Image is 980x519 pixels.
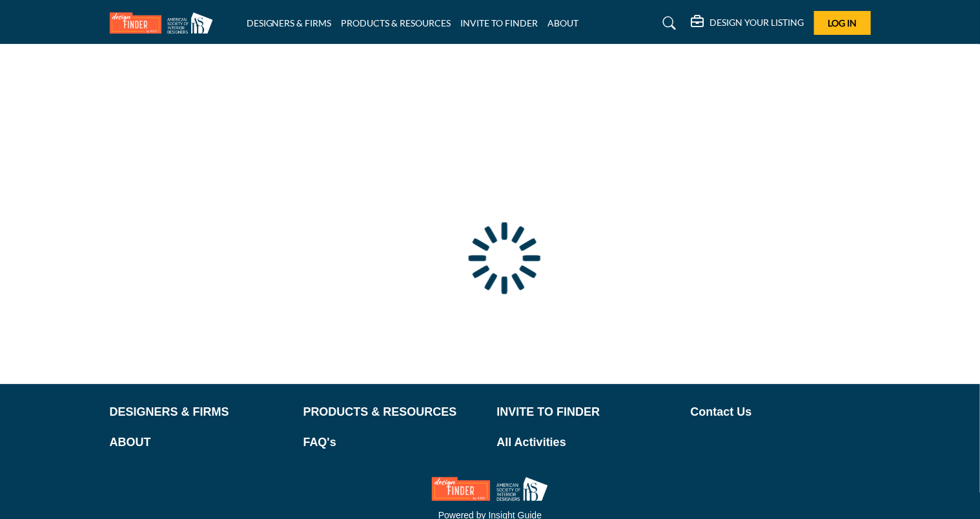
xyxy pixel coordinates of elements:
a: PRODUCTS & RESOURCES [303,403,484,421]
a: Search [650,13,684,34]
h5: DESIGN YOUR LISTING [710,17,804,28]
a: DESIGNERS & FIRMS [247,17,332,28]
div: DESIGN YOUR LISTING [691,15,804,31]
img: Site Logo [110,12,219,34]
a: DESIGNERS & FIRMS [110,403,290,421]
button: Log In [814,11,871,35]
a: FAQ's [303,434,484,451]
a: INVITE TO FINDER [497,403,677,421]
span: Log In [828,17,857,28]
a: PRODUCTS & RESOURCES [342,17,451,28]
a: ABOUT [110,434,290,451]
a: ABOUT [548,17,579,28]
img: No Site Logo [432,477,548,501]
a: INVITE TO FINDER [461,17,538,28]
a: Contact Us [691,403,871,421]
a: All Activities [497,434,677,451]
